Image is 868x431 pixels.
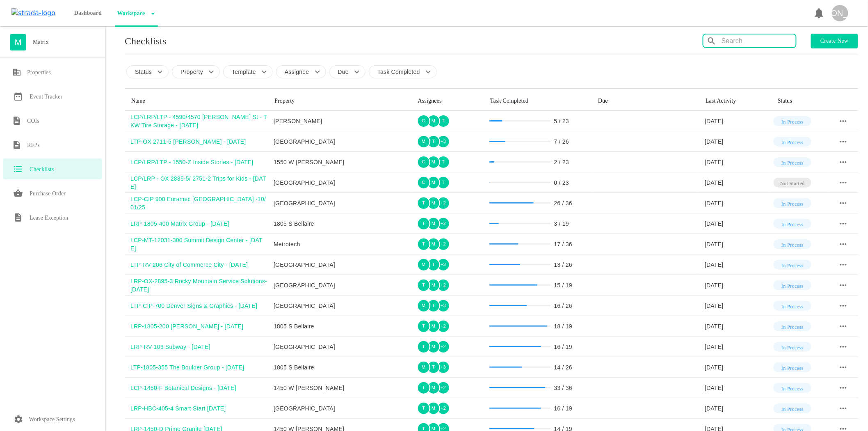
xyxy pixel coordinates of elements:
[274,404,411,413] div: [GEOGRAPHIC_DATA]
[774,137,811,147] div: In Process
[778,98,823,104] div: Status
[427,115,440,128] div: M
[437,258,450,271] div: + 3
[554,240,573,248] div: 17 / 36
[771,92,829,111] th: Toggle SortBy
[417,381,430,394] div: T
[130,302,268,310] div: LTP-CIP-700 Denver Signs & Graphics - [DATE]
[130,174,268,191] div: LCP/LRP - OX 2835-5/ 2751-2 Trips for Kids - [DATE]
[274,158,411,166] div: 1550 W [PERSON_NAME]
[705,199,771,207] div: [DATE]
[274,281,411,289] div: [GEOGRAPHIC_DATA]
[130,138,268,146] div: LTP-OX 2711-5 [PERSON_NAME] - [DATE]
[130,384,268,392] div: LCP-1450-F Botanical Designs - [DATE]
[554,343,573,351] div: 16 / 19
[180,68,203,76] p: Property
[417,115,430,128] div: C
[30,189,66,199] h6: Purchase Order
[274,98,405,104] div: Property
[722,34,796,48] input: Search
[274,384,411,392] div: 1450 W [PERSON_NAME]
[705,158,771,166] div: [DATE]
[30,92,62,102] h6: Event Tracker
[774,178,811,188] div: Not Started
[130,261,268,269] div: LTP-RV-206 City of Commerce City - [DATE]
[417,258,430,271] div: M
[427,361,440,374] div: T
[27,140,40,150] h6: RFPs
[130,277,268,293] div: LRP-OX-2895-3 Rocky Mountain Service Solutions- [DATE]
[418,98,477,104] div: Assignees
[417,299,430,312] div: M
[705,138,771,146] div: [DATE]
[774,116,811,126] div: In Process
[417,279,430,292] div: T
[427,402,440,415] div: M
[705,404,771,413] div: [DATE]
[554,158,569,166] div: 2 / 23
[437,217,450,230] div: + 2
[554,302,573,310] div: 16 / 26
[774,362,811,372] div: In Process
[592,92,699,111] th: Toggle SortBy
[417,340,430,353] div: T
[554,363,573,371] div: 14 / 26
[232,68,256,76] p: Template
[115,5,145,22] p: Workspace
[274,343,411,351] div: [GEOGRAPHIC_DATA]
[130,220,268,228] div: LRP-1805-400 Matrix Group - [DATE]
[774,342,811,352] div: In Process
[437,381,450,394] div: + 2
[598,98,692,104] div: Due
[484,92,592,111] th: Toggle SortBy
[427,217,440,230] div: M
[554,404,573,413] div: 16 / 19
[705,179,771,187] div: [DATE]
[130,363,268,371] div: LTP-1805-355 The Boulder Group - [DATE]
[705,220,771,228] div: [DATE]
[417,176,430,189] div: C
[125,92,268,111] th: Toggle SortBy
[11,8,55,18] img: strada-logo
[377,68,420,76] p: Task Completed
[699,92,771,111] th: Toggle SortBy
[417,238,430,251] div: T
[705,343,771,351] div: [DATE]
[27,68,51,78] h6: Properties
[554,179,569,187] div: 0 / 23
[131,98,261,104] div: Name
[427,279,440,292] div: M
[30,165,54,174] h6: Checklists
[427,258,440,271] div: T
[417,320,430,333] div: T
[135,68,152,76] p: Status
[774,239,811,249] div: In Process
[274,302,411,310] div: [GEOGRAPHIC_DATA]
[33,37,49,47] h6: Matrix
[774,403,811,413] div: In Process
[417,402,430,415] div: T
[705,117,771,125] div: [DATE]
[437,340,450,353] div: + 2
[274,220,411,228] div: 1805 S Bellaire
[705,322,771,330] div: [DATE]
[427,238,440,251] div: M
[705,384,771,392] div: [DATE]
[774,157,811,167] div: In Process
[437,361,450,374] div: + 3
[427,197,440,210] div: M
[437,238,450,251] div: + 2
[437,197,450,210] div: + 2
[274,322,411,330] div: 1805 S Bellaire
[437,176,450,189] div: T
[427,156,440,169] div: M
[774,383,811,393] div: In Process
[10,34,26,50] div: M
[417,217,430,230] div: T
[130,236,268,252] div: LCP-MT-12031-300 Summit Design Center - [DATE]
[811,34,858,48] button: Create new
[554,261,573,269] div: 13 / 26
[554,322,573,330] div: 18 / 19
[274,261,411,269] div: [GEOGRAPHIC_DATA]
[427,381,440,394] div: M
